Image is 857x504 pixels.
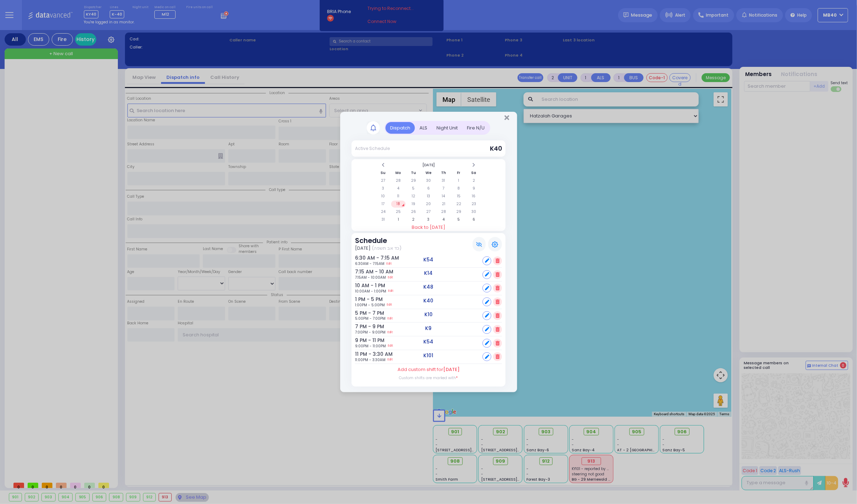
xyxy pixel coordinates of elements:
td: 1 [451,177,466,184]
h5: K14 [424,270,433,276]
td: 23 [467,201,481,208]
h5: K54 [424,339,434,345]
div: Fire N/U [462,122,489,134]
td: 29 [451,208,466,215]
a: Edit [388,316,393,321]
th: We [421,169,436,176]
h5: K10 [424,312,433,318]
td: 2 [406,216,421,223]
span: 9:00PM - 11:00PM [355,343,386,349]
span: 7:00PM - 9:00PM [355,330,385,335]
td: 2 [467,177,481,184]
a: Edit [388,330,393,335]
a: Back to [DATE] [352,224,505,231]
span: 5:00PM - 7:00PM [355,316,385,321]
td: 7 [436,185,451,192]
td: 18 [391,201,406,208]
h6: 7:15 AM - 10 AM [355,269,375,275]
th: Su [376,169,390,176]
span: 7:15AM - 10:00AM [355,275,386,280]
div: Dispatch [385,122,415,134]
td: 1 [391,216,406,223]
td: 28 [391,177,406,184]
td: 4 [391,185,406,192]
td: 27 [421,208,436,215]
td: 5 [406,185,421,192]
span: 6:30AM - 7:15AM [355,261,384,266]
td: 29 [406,177,421,184]
th: Mo [391,169,406,176]
a: Edit [388,343,393,349]
h5: K9 [425,325,432,331]
h5: K40 [424,298,434,304]
a: Edit [388,357,393,363]
td: 12 [406,193,421,200]
td: 11 [391,193,406,200]
h6: 5 PM - 7 PM [355,310,375,316]
td: 3 [421,216,436,223]
td: 30 [467,208,481,215]
td: 9 [467,185,481,192]
span: [DATE] [443,366,459,373]
td: 14 [436,193,451,200]
label: Custom shifts are marked with [399,375,458,381]
h5: K101 [424,353,434,359]
td: 10 [376,193,390,200]
a: Edit [387,261,392,266]
span: (כד אב תשפה) [372,245,401,252]
h6: 7 PM - 9 PM [355,324,375,330]
h6: 6:30 AM - 7:15 AM [355,255,375,261]
th: Th [436,169,451,176]
td: 6 [467,216,481,223]
td: 26 [406,208,421,215]
a: Edit [387,302,392,308]
th: Select Month [391,162,466,169]
td: 24 [376,208,390,215]
div: Night Unit [432,122,462,134]
span: 11:00PM - 3:30AM [355,357,385,363]
h5: K54 [424,257,434,263]
td: 8 [451,185,466,192]
td: 6 [421,185,436,192]
h6: 10 AM - 1 PM [355,283,375,289]
th: Sa [467,169,481,176]
td: 31 [376,216,390,223]
td: 13 [421,193,436,200]
td: 15 [451,193,466,200]
span: Previous Month [382,162,385,168]
span: Next Month [472,162,475,168]
td: 16 [467,193,481,200]
div: ALS [415,122,432,134]
td: 4 [436,216,451,223]
div: Active Schedule [355,145,390,152]
h3: Schedule [355,237,401,245]
span: K40 [490,144,502,153]
td: 31 [436,177,451,184]
td: 5 [451,216,466,223]
span: 10:00AM - 1:00PM [355,289,386,294]
td: 17 [376,201,390,208]
td: 20 [421,201,436,208]
label: Add custom shift for [398,366,459,373]
button: Close [504,114,509,121]
h6: 1 PM - 5 PM [355,296,375,302]
th: Tu [406,169,421,176]
td: 27 [376,177,390,184]
th: Fr [451,169,466,176]
h6: 11 PM - 3:30 AM [355,351,375,357]
td: 22 [451,201,466,208]
td: 25 [391,208,406,215]
h6: 9 PM - 11 PM [355,337,375,343]
td: 21 [436,201,451,208]
td: 19 [406,201,421,208]
span: 1:00PM - 5:00PM [355,302,385,308]
span: [DATE] [355,245,371,252]
a: Edit [388,275,393,280]
td: 28 [436,208,451,215]
a: Edit [388,289,393,294]
td: 30 [421,177,436,184]
h5: K48 [424,284,434,290]
td: 3 [376,185,390,192]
